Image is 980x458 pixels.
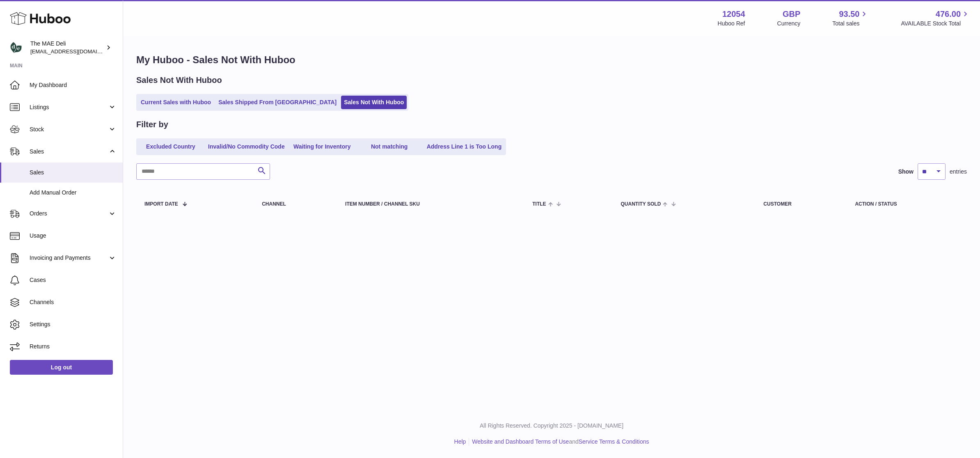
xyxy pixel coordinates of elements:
span: Sales [30,148,108,156]
span: Invoicing and Payments [30,254,108,262]
a: Address Line 1 is Too Long [424,140,505,153]
span: Channels [30,298,117,306]
span: Returns [30,343,117,350]
span: Cases [30,276,117,284]
span: Quantity Sold [621,202,661,207]
span: AVAILABLE Stock Total [901,20,970,27]
a: 476.00 AVAILABLE Stock Total [901,9,970,27]
li: and [469,438,649,446]
a: Invalid/No Commodity Code [205,140,288,153]
h1: My Huboo - Sales Not With Huboo [136,53,967,66]
a: Log out [10,360,113,375]
a: Service Terms & Conditions [579,438,649,445]
span: [EMAIL_ADDRESS][DOMAIN_NAME] [30,48,121,55]
div: Currency [777,20,801,27]
a: Current Sales with Huboo [138,96,214,109]
div: Action / Status [855,202,959,207]
a: Help [454,438,466,445]
a: Excluded Country [138,140,204,153]
span: Orders [30,210,108,218]
a: Website and Dashboard Terms of Use [472,438,569,445]
div: Item Number / Channel SKU [345,202,516,207]
h2: Sales Not With Huboo [136,75,222,86]
span: Listings [30,103,108,111]
span: Usage [30,232,117,240]
span: 476.00 [936,9,961,20]
a: 93.50 Total sales [832,9,869,27]
div: Channel [262,202,329,207]
p: All Rights Reserved. Copyright 2025 - [DOMAIN_NAME] [130,422,973,430]
label: Show [898,168,914,176]
strong: GBP [783,9,800,20]
span: Title [532,202,546,207]
span: Import date [144,202,178,207]
a: Not matching [357,140,422,153]
span: Stock [30,126,108,133]
span: My Dashboard [30,81,117,89]
h2: Filter by [136,119,168,130]
span: Settings [30,321,117,328]
a: Sales Not With Huboo [341,96,407,109]
div: The MAE Deli [30,40,104,55]
span: Add Manual Order [30,189,117,197]
img: logistics@deliciouslyella.com [10,41,22,54]
a: Sales Shipped From [GEOGRAPHIC_DATA] [215,96,339,109]
div: Customer [763,202,838,207]
span: Total sales [832,20,869,27]
span: 93.50 [839,9,859,20]
span: Sales [30,169,117,176]
strong: 12054 [722,9,745,20]
span: entries [950,168,967,176]
div: Huboo Ref [718,20,745,27]
a: Waiting for Inventory [289,140,355,153]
